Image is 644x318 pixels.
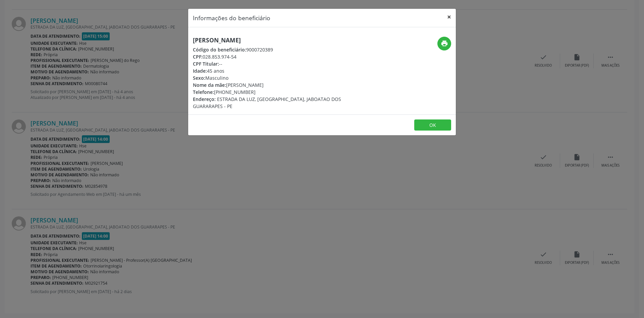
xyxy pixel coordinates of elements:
[193,37,362,44] h5: [PERSON_NAME]
[193,67,362,74] div: 45 anos
[193,81,362,89] div: [PERSON_NAME]
[193,89,362,96] div: [PHONE_NUMBER]
[193,46,246,53] span: Código do beneficiário:
[193,75,205,81] span: Sexo:
[442,9,456,25] button: Close
[193,13,270,22] h5: Informações do beneficiário
[414,119,451,131] button: OK
[437,37,451,50] button: print
[193,96,216,102] span: Endereço:
[193,60,362,67] div: --
[193,61,219,67] span: CPF Titular:
[193,74,362,81] div: Masculino
[193,68,207,74] span: Idade:
[193,53,362,60] div: 028.853.974-54
[193,89,214,95] span: Telefone:
[193,82,226,88] span: Nome da mãe:
[193,46,362,53] div: 9000720389
[193,96,341,109] span: ESTRADA DA LUZ, [GEOGRAPHIC_DATA], JABOATAO DOS GUARARAPES - PE
[193,54,203,60] span: CPF:
[441,40,448,47] i: print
